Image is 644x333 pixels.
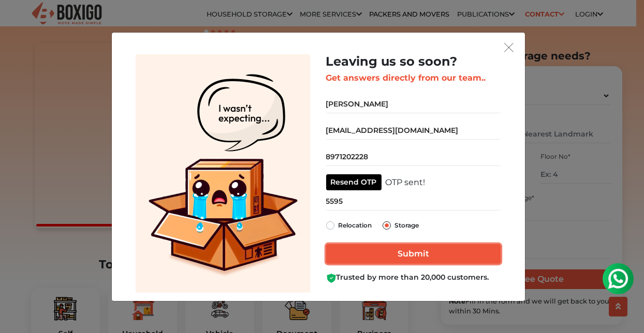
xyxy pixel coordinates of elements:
[326,192,501,210] input: OTP
[326,273,336,283] img: Boxigo Customer Shield
[395,219,419,232] label: Storage
[326,95,501,113] input: Your Name
[326,148,501,166] input: Mobile No
[326,174,382,190] button: Resend OTP
[386,176,426,189] div: OTP sent!
[136,54,311,293] img: Lead Welcome Image
[326,73,501,83] h3: Get answers directly from our team..
[326,122,501,140] input: Mail Id
[504,43,514,52] img: exit
[10,10,31,31] img: whatsapp-icon.svg
[326,54,501,69] h2: Leaving us so soon?
[339,219,372,232] label: Relocation
[326,244,501,264] input: Submit
[326,272,501,283] div: Trusted by more than 20,000 customers.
